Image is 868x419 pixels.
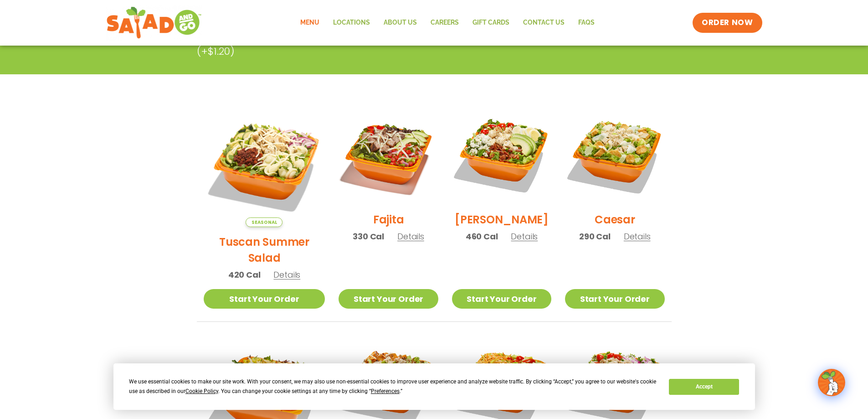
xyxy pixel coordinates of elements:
span: Preferences [371,388,400,394]
a: Menu [293,12,326,33]
h2: Caesar [595,212,635,228]
span: 460 Cal [466,230,498,243]
span: Cookie Policy [185,388,218,394]
h2: [PERSON_NAME] [455,212,549,228]
span: ORDER NOW [702,17,753,28]
a: GIFT CARDS [466,12,516,33]
span: Details [273,269,300,280]
h2: Fajita [373,212,404,228]
img: Product photo for Tuscan Summer Salad [204,105,325,227]
button: Accept [669,379,739,395]
span: 330 Cal [353,230,384,243]
span: Details [511,231,538,242]
span: 290 Cal [579,230,611,243]
a: About Us [377,12,424,33]
a: Start Your Order [204,289,325,309]
div: We use essential cookies to make our site work. With your consent, we may also use non-essential ... [129,377,658,396]
img: Product photo for Caesar Salad [565,105,664,205]
a: Start Your Order [452,289,551,309]
span: Details [624,231,651,242]
img: Product photo for Fajita Salad [339,105,438,205]
div: Cookie Consent Prompt [113,363,755,410]
a: Start Your Order [339,289,438,309]
img: Product photo for Cobb Salad [452,105,551,205]
h2: Tuscan Summer Salad [204,234,325,266]
a: FAQs [571,12,601,33]
img: new-SAG-logo-768×292 [106,5,202,41]
span: Seasonal [246,217,282,227]
span: Details [397,231,424,242]
a: Contact Us [516,12,571,33]
a: Locations [326,12,377,33]
nav: Menu [293,12,601,33]
a: Careers [424,12,466,33]
a: Start Your Order [565,289,664,309]
img: wpChatIcon [819,370,844,395]
a: ORDER NOW [693,13,762,33]
span: 420 Cal [228,269,261,281]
